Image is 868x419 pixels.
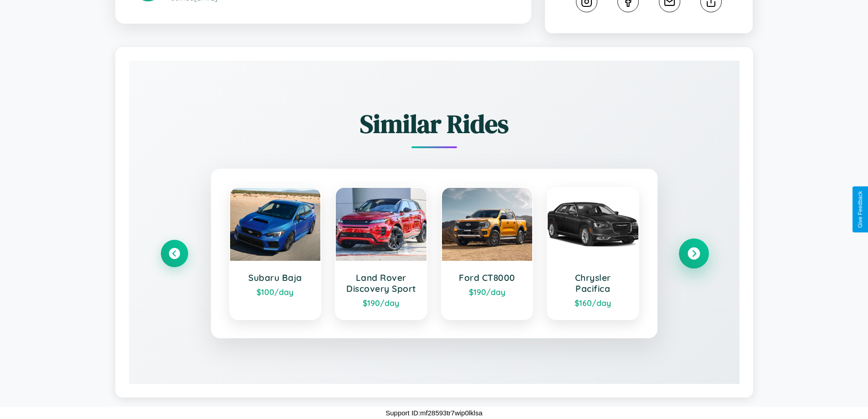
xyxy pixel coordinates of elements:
[335,187,427,320] a: Land Rover Discovery Sport$190/day
[239,287,312,297] div: $ 100 /day
[161,106,708,141] h2: Similar Rides
[441,187,534,320] a: Ford CT8000$190/day
[557,298,629,308] div: $ 160 /day
[239,272,312,283] h3: Subaru Baja
[557,272,629,294] h3: Chrysler Pacifica
[451,287,524,297] div: $ 190 /day
[229,187,322,320] a: Subaru Baja$100/day
[857,191,863,228] div: Give Feedback
[547,187,639,320] a: Chrysler Pacifica$160/day
[385,407,483,419] p: Support ID: mf28593tr7wip0lklsa
[451,272,524,283] h3: Ford CT8000
[345,272,417,294] h3: Land Rover Discovery Sport
[345,298,417,308] div: $ 190 /day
